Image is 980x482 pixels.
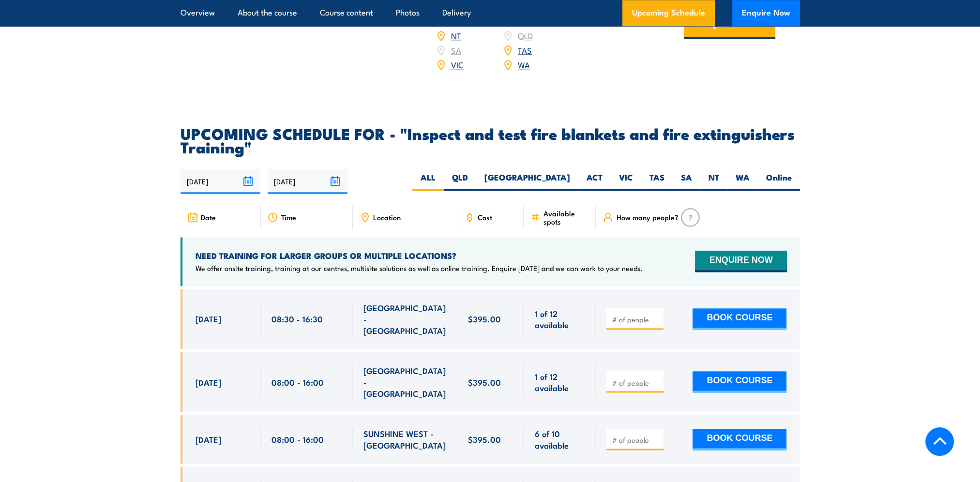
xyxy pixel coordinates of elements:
label: Online [758,172,800,191]
span: 08:00 - 16:00 [271,434,324,445]
span: [GEOGRAPHIC_DATA] - [GEOGRAPHIC_DATA] [363,302,447,336]
span: Time [281,213,296,221]
span: $395.00 [468,434,501,445]
input: # of people [612,315,660,324]
span: 08:00 - 16:00 [271,377,324,388]
span: 6 of 10 available [534,428,585,451]
input: # of people [612,435,660,445]
button: ENQUIRE NOW [695,251,786,272]
span: 08:30 - 16:30 [271,313,323,324]
span: 1 of 12 available [534,308,585,331]
label: [GEOGRAPHIC_DATA] [476,172,578,191]
span: 1 of 12 available [534,371,585,393]
span: Location [373,213,401,221]
a: NT [451,30,461,41]
span: [DATE] [196,377,221,388]
label: VIC [611,172,641,191]
button: BOOK COURSE [693,308,786,330]
label: WA [727,172,758,191]
span: $395.00 [468,377,501,388]
span: $395.00 [468,313,501,324]
span: [DATE] [196,434,221,445]
a: VIC [451,59,464,70]
input: # of people [612,378,660,388]
label: QLD [444,172,476,191]
label: ACT [578,172,611,191]
label: ALL [412,172,444,191]
button: BOOK COURSE [693,429,786,450]
p: We offer onsite training, training at our centres, multisite solutions as well as online training... [196,263,643,273]
span: SUNSHINE WEST - [GEOGRAPHIC_DATA] [363,428,447,451]
span: [DATE] [196,313,221,324]
a: [GEOGRAPHIC_DATA] [451,15,529,27]
span: Available spots [543,209,589,226]
span: Cost [478,213,492,221]
input: To date [268,169,347,194]
label: SA [673,172,700,191]
span: Date [201,213,216,221]
h4: NEED TRAINING FOR LARGER GROUPS OR MULTIPLE LOCATIONS? [196,250,643,261]
span: How many people? [616,213,678,221]
span: [GEOGRAPHIC_DATA] - [GEOGRAPHIC_DATA] [363,365,447,399]
button: BOOK COURSE [693,371,786,392]
label: NT [700,172,727,191]
a: WA [518,59,530,70]
h2: UPCOMING SCHEDULE FOR - "Inspect and test fire blankets and fire extinguishers Training" [181,126,800,153]
input: From date [181,169,260,194]
a: TAS [518,44,532,56]
label: TAS [641,172,673,191]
